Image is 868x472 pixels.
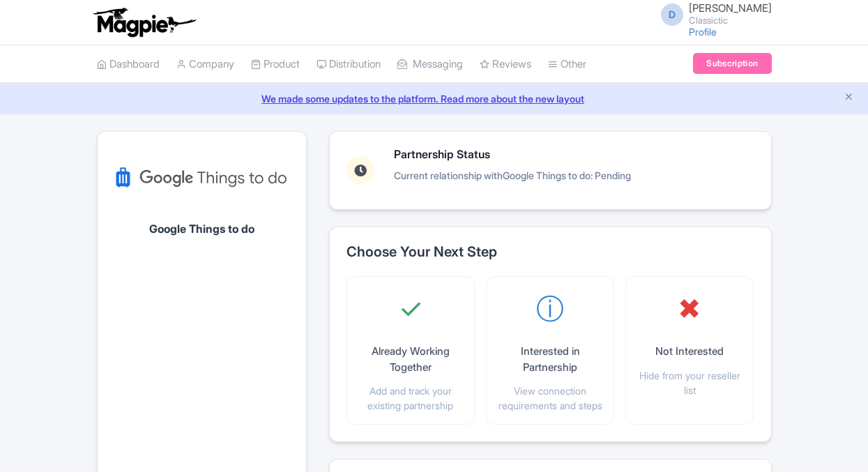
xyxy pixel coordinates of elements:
a: Distribution [317,45,381,84]
span: Google Things to do [503,169,591,181]
small: Classictic [689,16,772,25]
span: [PERSON_NAME] [689,1,772,15]
img: logo-ab69f6fb50320c5b225c76a69d11143b.png [90,7,198,38]
a: Dashboard [97,45,160,84]
a: We made some updates to the platform. Read more about the new layout [8,91,860,106]
a: Product [251,45,300,84]
p: Hide from your reseller list [637,368,742,397]
button: ⓘ Interested in Partnership View connection requirements and steps [498,288,602,413]
button: ✖ Not Interested Hide from your reseller list [637,288,742,397]
span: ✓ [399,288,422,330]
a: D [PERSON_NAME] Classictic [653,3,772,25]
img: kvarzr6begmig94msh6q.svg [114,149,289,206]
p: Not Interested [655,344,724,360]
p: View connection requirements and steps [498,383,602,413]
h2: Choose Your Next Step [347,244,754,259]
button: ✓ Already Working Together Add and track your existing partnership [358,288,463,413]
a: Profile [689,26,717,38]
a: Messaging [397,45,463,84]
p: Interested in Partnership [498,344,602,375]
a: Subscription [693,53,771,74]
p: Already Working Together [358,344,463,375]
p: Current relationship with : Pending [394,168,631,183]
p: Add and track your existing partnership [358,383,463,413]
h1: Google Things to do [149,223,254,236]
a: Other [548,45,586,84]
button: Close announcement [844,90,854,106]
span: D [661,3,683,26]
a: Reviews [480,45,531,84]
span: ✖ [678,288,701,330]
h3: Partnership Status [394,149,631,161]
a: Company [176,45,234,84]
span: ⓘ [536,288,564,330]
